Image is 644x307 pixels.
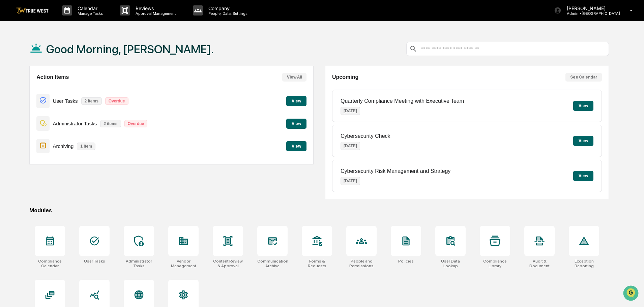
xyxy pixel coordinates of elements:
[435,259,466,268] div: User Data Lookup
[341,98,464,104] p: Quarterly Compliance Meeting with Executive Team
[13,138,43,145] span: Preclearance
[49,139,54,144] div: 🗄️
[341,142,360,150] p: [DATE]
[60,92,74,97] span: [DATE]
[56,138,84,145] span: Attestations
[346,259,377,268] div: People and Permissions
[524,259,555,268] div: Audit & Document Logs
[622,285,641,303] iframe: Open customer support
[56,110,58,115] span: •
[13,151,42,157] span: Data Lookup
[213,259,243,268] div: Content Review & Approval
[341,168,450,174] p: Cybersecurity Risk Management and Strategy
[21,92,55,97] span: [PERSON_NAME]
[341,177,360,185] p: [DATE]
[30,52,111,58] div: Start new chat
[7,85,18,96] img: Tammy Steffen
[7,151,12,157] div: 🔎
[398,259,414,264] div: Policies
[341,133,390,139] p: Cybersecurity Check
[286,96,306,106] button: View
[81,97,102,105] p: 2 items
[7,103,18,114] img: Tammy Steffen
[100,120,121,127] p: 2 items
[72,11,106,16] p: Manage Tasks
[561,11,620,16] p: Admin • [GEOGRAPHIC_DATA]
[286,97,306,104] a: View
[573,136,593,146] button: View
[257,259,288,268] div: Communications Archive
[573,101,593,111] button: View
[341,107,360,115] p: [DATE]
[53,98,78,104] p: User Tasks
[14,52,26,64] img: 8933085812038_c878075ebb4cc5468115_72.jpg
[72,5,106,11] p: Calendar
[30,58,93,64] div: We're available if you need us!
[203,5,251,11] p: Company
[7,52,19,64] img: 1746055101610-c473b297-6a78-478c-a979-82029cc54cd1
[168,259,199,268] div: Vendor Management
[53,121,97,126] p: Administrator Tasks
[573,171,593,181] button: View
[4,148,45,160] a: 🔎Data Lookup
[569,259,599,268] div: Exception Reporting
[35,259,65,268] div: Compliance Calendar
[480,259,510,268] div: Compliance Library
[561,5,620,11] p: [PERSON_NAME]
[332,74,358,80] h2: Upcoming
[286,120,306,126] a: View
[46,42,214,56] h1: Good Morning, [PERSON_NAME].
[105,97,128,105] p: Overdue
[7,14,123,25] p: How can we help?
[53,143,74,149] p: Archiving
[286,143,306,149] a: View
[67,167,82,172] span: Pylon
[46,135,86,147] a: 🗄️Attestations
[115,54,123,62] button: Start new chat
[77,143,95,150] p: 1 item
[105,73,123,82] button: See all
[302,259,332,268] div: Forms & Requests
[282,73,306,82] button: View All
[130,5,179,11] p: Reviews
[29,207,609,214] div: Modules
[130,11,179,16] p: Approval Management
[60,110,74,115] span: [DATE]
[36,74,69,80] h2: Action Items
[286,119,306,129] button: View
[124,120,148,127] p: Overdue
[7,75,45,80] div: Past conversations
[48,167,82,172] a: Powered byPylon
[565,73,602,82] button: See Calendar
[4,135,46,147] a: 🖐️Preclearance
[16,7,49,14] img: logo
[56,92,58,97] span: •
[286,141,306,151] button: View
[203,11,251,16] p: People, Data, Settings
[7,139,12,144] div: 🖐️
[124,259,154,268] div: Administrator Tasks
[21,110,55,115] span: [PERSON_NAME]
[84,259,105,264] div: User Tasks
